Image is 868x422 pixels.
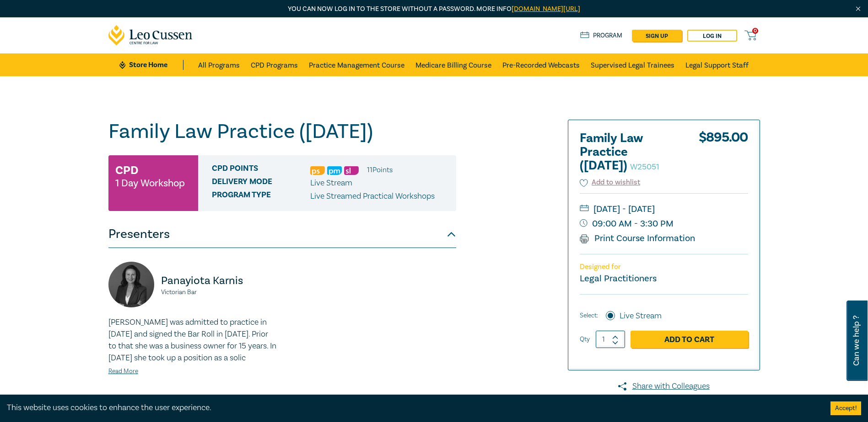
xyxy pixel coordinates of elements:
button: Presenters [108,221,456,248]
span: Program type [212,190,310,202]
a: Add to Cart [631,331,748,348]
img: https://s3.ap-southeast-2.amazonaws.com/leo-cussen-store-production-content/Contacts/PANAYIOTA%20... [108,262,154,307]
span: 0 [752,28,758,34]
img: Professional Skills [310,166,325,175]
a: Pre-Recorded Webcasts [502,53,580,76]
small: W25051 [630,162,659,172]
span: Can we help ? [852,306,861,375]
small: 1 Day Workshop [115,179,185,188]
a: Log in [687,30,737,42]
p: Panayiota Karnis [161,274,277,288]
input: 1 [596,331,625,348]
p: Live Streamed Practical Workshops [310,190,435,202]
span: Select: [580,311,598,321]
button: Add to wishlist [580,177,641,188]
img: Practice Management & Business Skills [327,166,342,175]
label: Live Stream [620,310,662,322]
a: [DOMAIN_NAME][URL] [512,5,580,13]
small: [DATE] - [DATE] [580,202,748,216]
p: [PERSON_NAME] was admitted to practice in [DATE] and signed the Bar Roll in [DATE]. Prior to that... [108,316,277,364]
a: Program [580,31,623,41]
label: Qty [580,334,590,344]
a: Share with Colleagues [568,380,760,392]
img: Close [854,5,862,13]
a: Medicare Billing Course [415,53,491,76]
h2: Family Law Practice ([DATE]) [580,132,680,173]
a: Print Course Information [580,232,695,244]
span: Live Stream [310,178,352,188]
span: CPD Points [212,164,310,176]
p: Designed for [580,263,748,271]
li: 11 Point s [367,164,393,176]
button: Accept cookies [830,401,861,415]
a: Legal Support Staff [685,53,749,76]
div: $ 895.00 [699,132,748,177]
a: All Programs [198,53,240,76]
span: Delivery Mode [212,177,310,189]
small: Victorian Bar [161,289,277,295]
div: This website uses cookies to enhance the user experience. [7,402,817,414]
h3: CPD [115,162,138,179]
img: Substantive Law [344,166,359,175]
h1: Family Law Practice ([DATE]) [108,120,456,143]
a: Read More [108,367,138,375]
small: 09:00 AM - 3:30 PM [580,216,748,231]
a: CPD Programs [251,53,298,76]
a: Store Home [119,60,183,70]
p: You can now log in to the store without a password. More info [108,4,760,14]
small: Legal Practitioners [580,273,657,285]
a: Supervised Legal Trainees [591,53,674,76]
a: sign up [632,30,682,42]
a: Practice Management Course [309,53,404,76]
